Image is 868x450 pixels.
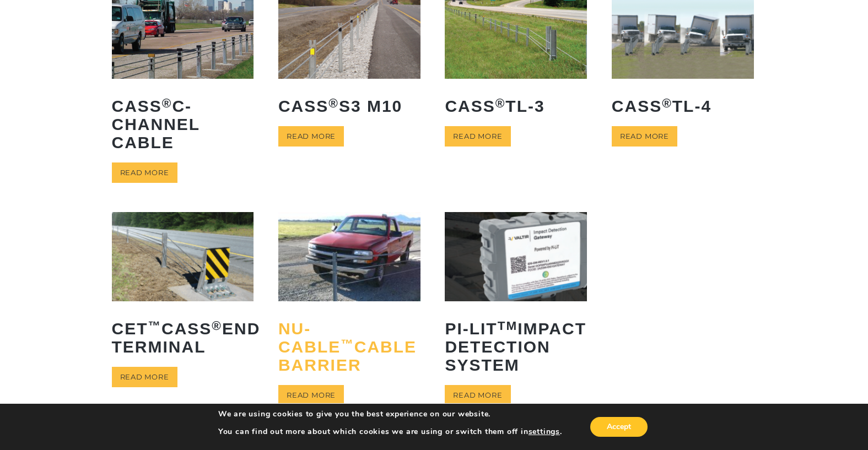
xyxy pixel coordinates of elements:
h2: CASS C-Channel Cable [112,89,254,160]
h2: CASS TL-4 [612,89,754,123]
h2: PI-LIT Impact Detection System [445,311,587,382]
sup: TM [498,319,518,333]
a: Read more about “CASS® TL-4” [612,126,677,147]
a: Read more about “PI-LITTM Impact Detection System” [445,385,510,405]
sup: ™ [148,319,162,333]
a: CET™CASS®End Terminal [112,212,254,364]
sup: ™ [341,337,354,351]
sup: ® [662,96,672,110]
button: Accept [590,417,648,437]
p: You can find out more about which cookies we are using or switch them off in . [218,427,562,437]
a: Read more about “CASS® TL-3” [445,126,510,147]
a: NU-CABLE™Cable Barrier [278,212,420,382]
sup: ® [495,96,506,110]
h2: NU-CABLE Cable Barrier [278,311,420,382]
a: Read more about “CET™ CASS® End Terminal” [112,367,177,387]
a: PI-LITTMImpact Detection System [445,212,587,382]
p: We are using cookies to give you the best experience on our website. [218,409,562,419]
sup: ® [162,96,172,110]
h2: CASS TL-3 [445,89,587,123]
a: Read more about “CASS® S3 M10” [278,126,344,147]
a: Read more about “CASS® C-Channel Cable” [112,162,177,183]
h2: CASS S3 M10 [278,89,420,123]
button: settings [529,427,560,437]
a: Read more about “NU-CABLE™ Cable Barrier” [278,385,344,405]
h2: CET CASS End Terminal [112,311,254,364]
sup: ® [212,319,222,333]
sup: ® [328,96,339,110]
